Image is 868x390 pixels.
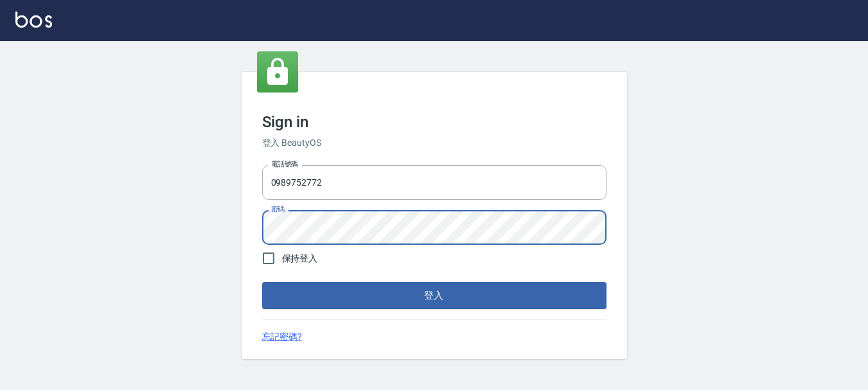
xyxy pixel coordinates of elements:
[262,330,303,344] a: 忘記密碼?
[15,12,52,28] img: Logo
[271,159,298,169] label: 電話號碼
[282,252,318,265] span: 保持登入
[262,282,607,309] button: 登入
[262,136,607,150] h6: 登入 BeautyOS
[271,204,285,214] label: 密碼
[262,113,607,131] h3: Sign in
